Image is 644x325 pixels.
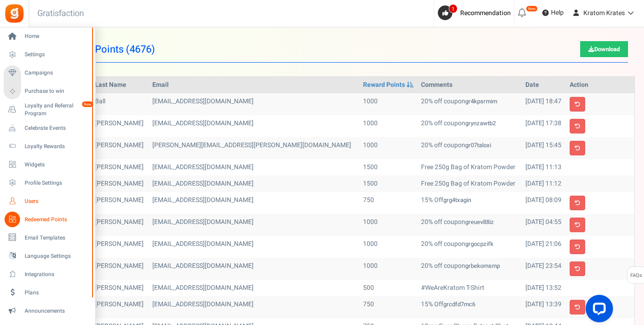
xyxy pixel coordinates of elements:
td: [PERSON_NAME] [91,258,149,280]
span: Redeemed Points [25,216,88,224]
td: [EMAIL_ADDRESS][DOMAIN_NAME] [149,115,360,137]
td: 1000 [359,258,417,280]
td: [EMAIL_ADDRESS][DOMAIN_NAME] [149,258,360,280]
a: Settings [4,47,91,63]
td: 750 [359,296,417,318]
td: [PERSON_NAME] [91,137,149,159]
span: Profile Settings [25,179,88,187]
span: Language Settings [25,252,88,260]
a: Reward Points [363,80,405,90]
td: [PERSON_NAME] [91,192,149,214]
td: [PERSON_NAME] [91,214,149,236]
a: Celebrate Events [4,120,91,136]
i: Delete coupon and restore points [575,244,580,250]
i: Delete coupon and restore points [575,123,580,129]
strong: grynzawtb2 [465,119,496,128]
td: 1500 [359,159,417,176]
em: New [82,101,93,107]
a: Campaigns [4,65,91,81]
td: [DATE] 13:39 [522,296,566,318]
a: Announcements [4,303,91,319]
span: Users [25,197,88,205]
strong: greuev88iz [465,218,494,226]
th: Last Name [91,77,149,93]
th: Email [149,77,360,93]
td: [EMAIL_ADDRESS][DOMAIN_NAME] [149,236,360,258]
td: [DATE] 21:06 [522,236,566,258]
span: FAQs [630,267,642,284]
span: Kratom Krates [583,8,625,18]
img: Gratisfaction [4,3,25,24]
td: [EMAIL_ADDRESS][DOMAIN_NAME] [149,176,360,192]
td: [EMAIL_ADDRESS][DOMAIN_NAME] [149,192,360,214]
a: Profile Settings [4,175,91,191]
h3: Gratisfaction [27,5,94,23]
td: 15% Off [417,296,521,318]
a: 1 Recommendation [438,5,514,20]
span: Help [549,8,564,17]
td: [PERSON_NAME] [91,159,149,176]
a: Language Settings [4,248,91,264]
span: Email Templates [25,234,88,242]
td: 15% Off [417,192,521,214]
td: [DATE] 17:38 [522,115,566,137]
td: Free 250g Bag of Kratom Powder [417,176,521,192]
td: [EMAIL_ADDRESS][DOMAIN_NAME] [149,214,360,236]
td: 1000 [359,214,417,236]
td: [DATE] 18:47 [522,93,566,115]
span: Settings [25,51,88,59]
td: [DATE] 15:45 [522,137,566,159]
td: [DATE] 23:54 [522,258,566,280]
strong: gr07taloxi [465,141,491,149]
th: Comments [417,77,521,93]
td: [PERSON_NAME] [91,236,149,258]
td: 20% off coupon [417,214,521,236]
strong: gr4kpsrmim [465,97,497,106]
a: Download [580,41,628,57]
td: Free 250g Bag of Kratom Powder [417,159,521,176]
a: Users [4,193,91,209]
td: [DATE] 13:52 [522,280,566,296]
span: Loyalty and Referral Program [25,102,91,117]
span: 1 [449,4,457,13]
strong: grbekomsmp [465,261,500,270]
td: #WeAreKratom T-Shirt [417,280,521,296]
td: [PERSON_NAME] [91,115,149,137]
th: Date [522,77,566,93]
a: Home [4,29,91,44]
td: [DATE] 11:12 [522,176,566,192]
td: [EMAIL_ADDRESS][DOMAIN_NAME] [149,93,360,115]
td: [PERSON_NAME] [91,176,149,192]
i: Delete coupon and restore points [575,266,580,272]
span: Home [25,32,88,40]
th: Action [566,77,634,93]
td: [EMAIL_ADDRESS][DOMAIN_NAME] [149,280,360,296]
a: Purchase to win [4,84,91,99]
td: [DATE] 08:09 [522,192,566,214]
td: [PERSON_NAME] [91,280,149,296]
a: Widgets [4,157,91,172]
td: [EMAIL_ADDRESS][DOMAIN_NAME] [149,159,360,176]
span: Integrations [25,271,88,278]
span: Plans [25,289,88,297]
td: [PERSON_NAME][EMAIL_ADDRESS][PERSON_NAME][DOMAIN_NAME] [149,137,360,159]
em: New [526,5,538,12]
span: Announcements [25,307,88,315]
strong: grg4txagin [443,196,471,204]
strong: grgocpzifk [465,240,493,248]
td: 1000 [359,115,417,137]
td: Ball [91,93,149,115]
td: 1000 [359,137,417,159]
td: [EMAIL_ADDRESS][DOMAIN_NAME] [149,296,360,318]
i: Delete coupon and restore points [575,145,580,151]
span: Widgets [25,161,88,169]
a: Loyalty Rewards [4,139,91,154]
td: 20% off coupon [417,236,521,258]
i: Delete coupon and restore points [575,304,580,310]
i: Delete coupon and restore points [575,222,580,228]
span: Loyalty Rewards [25,143,88,150]
a: Redeemed Points [4,212,91,227]
td: 1500 [359,176,417,192]
i: Delete coupon and restore points [575,200,580,206]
